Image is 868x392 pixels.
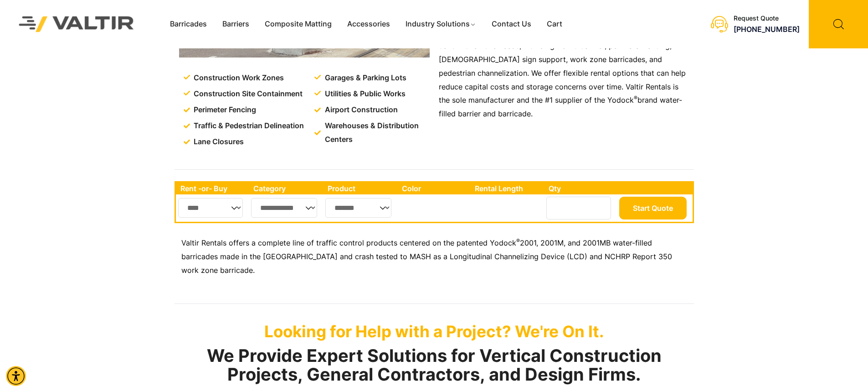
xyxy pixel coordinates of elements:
[175,346,694,385] h2: We Provide Expert Solutions for Vertical Construction Projects, General Contractors, and Design F...
[634,94,637,101] sup: ®
[323,183,397,194] th: Product
[257,17,339,31] a: Composite Matting
[734,15,800,22] div: Request Quote
[397,183,471,194] th: Color
[539,17,570,31] a: Cart
[398,17,484,31] a: Industry Solutions
[175,322,694,341] p: Looking for Help with a Project? We're On It.
[439,26,689,121] p: Valtir’s water-filled barricades can be assembled to meet various construction site needs, includ...
[181,238,516,247] span: Valtir Rentals offers a complete line of traffic control products centered on the patented Yodock
[181,238,672,275] span: 2001, 2001M, and 2001MB water-filled barricades made in the [GEOGRAPHIC_DATA] and crash tested to...
[546,197,611,220] input: Number
[191,119,304,133] span: Traffic & Pedestrian Delineation
[249,183,324,194] th: Category
[191,71,284,85] span: Construction Work Zones
[734,25,800,34] a: call (888) 496-3625
[544,183,616,194] th: Qty
[619,197,687,220] button: Start Quote
[339,17,398,31] a: Accessories
[516,237,520,244] sup: ®
[470,183,544,194] th: Rental Length
[215,17,257,31] a: Barriers
[191,135,244,149] span: Lane Closures
[325,198,391,218] select: Single select
[323,103,398,117] span: Airport Construction
[323,87,406,101] span: Utilities & Public Works
[251,198,318,218] select: Single select
[178,198,243,218] select: Single select
[176,183,249,194] th: Rent -or- Buy
[162,17,215,31] a: Barricades
[6,366,26,386] div: Accessibility Menu
[323,71,406,85] span: Garages & Parking Lots
[191,87,303,101] span: Construction Site Containment
[484,17,539,31] a: Contact Us
[191,103,256,117] span: Perimeter Fencing
[7,4,146,44] img: Valtir Rentals
[323,119,431,146] span: Warehouses & Distribution Centers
